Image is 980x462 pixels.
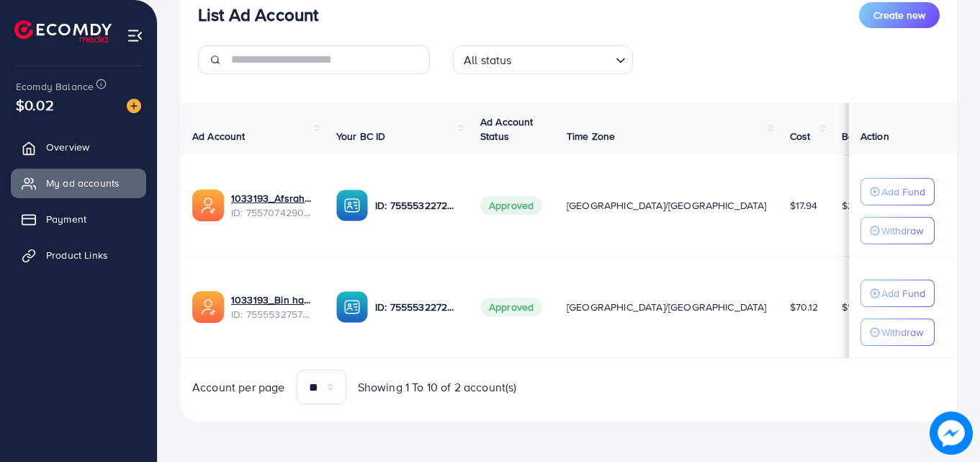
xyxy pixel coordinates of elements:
span: [GEOGRAPHIC_DATA]/[GEOGRAPHIC_DATA] [567,198,767,213]
span: Product Links [46,248,108,262]
span: $70.12 [790,300,819,314]
span: Showing 1 To 10 of 2 account(s) [358,379,517,396]
a: 1033193_Bin hamza_1759159848912 [231,293,313,307]
img: ic-ba-acc.ded83a64.svg [336,291,368,323]
button: Create new [859,2,940,28]
p: ID: 7555532272074784776 [375,298,457,316]
span: Approved [480,196,542,215]
span: [GEOGRAPHIC_DATA]/[GEOGRAPHIC_DATA] [567,300,767,314]
p: Withdraw [881,222,923,239]
div: <span class='underline'>1033193_Afsrah pret_1759518515934</span></br>7557074290831523857 [231,191,313,221]
span: Action [860,129,889,143]
img: image [930,412,973,455]
p: Withdraw [881,324,923,341]
button: Withdraw [860,319,935,346]
div: Search for option [453,45,633,74]
a: Product Links [11,241,146,270]
span: ID: 7555532757531295751 [231,307,313,321]
span: My ad accounts [46,176,120,190]
span: Ecomdy Balance [16,79,94,94]
span: Account per page [192,379,285,396]
button: Add Fund [860,280,935,307]
span: Ad Account [192,129,246,143]
img: ic-ba-acc.ded83a64.svg [336,190,368,221]
span: Your BC ID [336,129,386,143]
a: Payment [11,205,146,234]
img: ic-ads-acc.e4c84228.svg [192,190,224,221]
img: menu [127,27,143,44]
div: <span class='underline'>1033193_Bin hamza_1759159848912</span></br>7555532757531295751 [231,293,313,322]
a: 1033193_Afsrah pret_1759518515934 [231,191,313,205]
span: Create new [873,8,925,22]
img: image [127,99,141,113]
span: Payment [46,212,86,226]
span: Time Zone [567,129,615,143]
a: Overview [11,133,146,161]
button: Withdraw [860,217,935,244]
img: logo [14,20,112,43]
span: $0.02 [16,94,54,115]
span: Ad Account Status [480,115,534,143]
input: Search for option [516,47,610,71]
p: ID: 7555532272074784776 [375,197,457,214]
span: Cost [790,129,811,143]
span: $17.94 [790,198,818,213]
span: Overview [46,140,89,154]
span: ID: 7557074290831523857 [231,205,313,220]
span: Approved [480,298,542,316]
p: Add Fund [881,183,925,200]
span: All status [461,50,515,71]
button: Add Fund [860,178,935,205]
a: My ad accounts [11,169,146,197]
img: ic-ads-acc.e4c84228.svg [192,291,224,323]
h3: List Ad Account [198,4,318,25]
p: Add Fund [881,285,925,302]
